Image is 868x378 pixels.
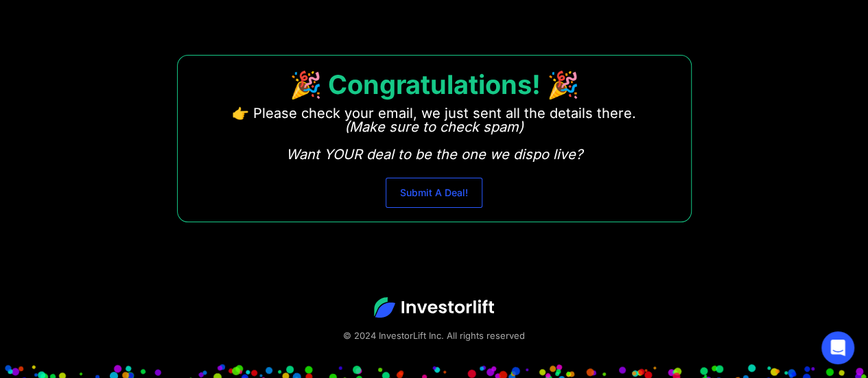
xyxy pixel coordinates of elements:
div: Open Intercom Messenger [821,331,854,364]
strong: 🎉 Congratulations! 🎉 [290,69,579,100]
a: Submit A Deal! [386,178,482,208]
em: (Make sure to check spam) Want YOUR deal to be the one we dispo live? [286,119,583,163]
div: © 2024 InvestorLift Inc. All rights reserved [48,329,820,342]
p: 👉 Please check your email, we just sent all the details there. ‍ [232,106,636,161]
